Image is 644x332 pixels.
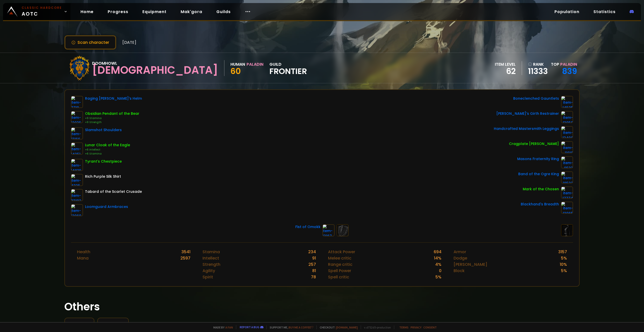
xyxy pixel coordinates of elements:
div: Tabard of the Scarlet Crusade [85,189,142,194]
div: 78 [311,274,316,280]
div: 5 % [435,274,441,280]
a: Buy me a coffee [289,325,313,329]
div: Lunar Cloak of the Eagle [85,142,130,148]
div: Intellect [203,255,219,261]
div: Obsidian Pendant of the Bear [85,111,139,116]
a: Mak'gora [177,7,206,17]
div: 81 [312,268,316,274]
img: item-13965 [561,202,573,214]
a: Progress [104,7,132,17]
h1: Others [64,299,580,315]
div: +9 Strength [85,120,139,124]
div: Rich Purple Silk Shirt [85,174,121,179]
img: item-14835 [71,159,83,171]
div: 3541 [181,249,190,255]
img: item-4335 [71,174,83,186]
div: Band of the Ogre King [518,171,559,177]
div: Strength [203,261,220,268]
div: Spell Power [328,268,351,274]
span: Paladin [560,61,577,67]
div: Loomguard Armbraces [85,204,128,209]
span: Checkout [316,325,358,329]
div: Melee critic [328,255,351,261]
a: Guilds [212,7,235,17]
div: Block [454,268,465,274]
div: item level [495,61,516,67]
span: 60 [230,65,241,77]
div: Dodge [454,255,467,261]
img: item-18522 [561,171,573,183]
a: Terms [399,325,409,329]
a: Population [550,7,583,17]
div: Fist of Omokk [295,224,320,230]
div: Paladin [247,61,263,67]
div: [PERSON_NAME]'s Girth Restrainer [496,111,559,116]
div: 694 [434,249,441,255]
div: rank [528,61,548,67]
div: Human [230,61,245,67]
img: item-13969 [71,204,83,216]
div: guild [269,61,307,75]
div: Top [551,61,577,67]
img: item-13167 [323,224,335,236]
div: +9 Stamina [85,116,139,120]
div: Doomhowl [92,60,218,66]
div: 0 [439,268,441,274]
div: Boneclenched Gauntlets [513,96,559,101]
div: Handcrafted Mastersmith Leggings [494,126,559,131]
img: item-13166 [71,127,83,139]
div: Armor [454,249,466,255]
span: Frontier [269,67,307,75]
a: Classic HardcoreAOTC [3,3,70,20]
img: item-14251 [71,142,83,155]
img: item-13498 [561,126,573,138]
a: Equipment [138,7,171,17]
div: Range critic [328,261,352,268]
div: 62 [495,67,516,75]
img: item-13959 [561,111,573,123]
div: Spirit [203,274,213,280]
div: Tyrant's Chestpiece [85,159,122,164]
div: 14 % [434,255,441,261]
div: 2597 [180,255,190,261]
div: Mark of the Chosen [523,187,559,192]
a: 11333 [528,67,548,75]
div: +6 Stamina [85,152,130,156]
div: 3157 [558,249,567,255]
div: 5 % [561,268,567,274]
div: Raging [PERSON_NAME]'s Helm [85,96,142,101]
img: item-7719 [71,96,83,108]
span: Made by [210,325,233,329]
span: [DATE] [122,39,136,46]
img: item-9533 [561,156,573,168]
div: 234 [308,249,316,255]
div: Mana [77,255,89,261]
div: [DEMOGRAPHIC_DATA] [92,66,218,74]
div: 4 % [435,261,441,268]
div: +6 Intellect [85,148,130,152]
span: Support me, [266,325,313,329]
div: 91 [312,255,316,261]
div: Health [77,249,90,255]
a: a fan [225,325,233,329]
a: Consent [423,325,437,329]
a: Report a bug [240,325,259,329]
a: 839 [562,65,577,77]
div: [PERSON_NAME] [454,261,487,268]
div: Slamshot Shoulders [85,127,122,133]
img: item-17774 [561,187,573,199]
div: 5 % [561,255,567,261]
a: Privacy [411,325,421,329]
a: [DOMAIN_NAME] [336,325,358,329]
img: item-14525 [561,96,573,108]
div: Blackhand's Breadth [521,202,559,207]
a: Statistics [589,7,620,17]
div: Masons Fraternity Ring [517,156,559,162]
div: 10 % [560,261,567,268]
span: AOTC [22,6,62,18]
button: Scan character [64,35,116,50]
img: item-12035 [71,111,83,123]
div: Spell critic [328,274,349,280]
div: 257 [308,261,316,268]
div: Agility [203,268,215,274]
